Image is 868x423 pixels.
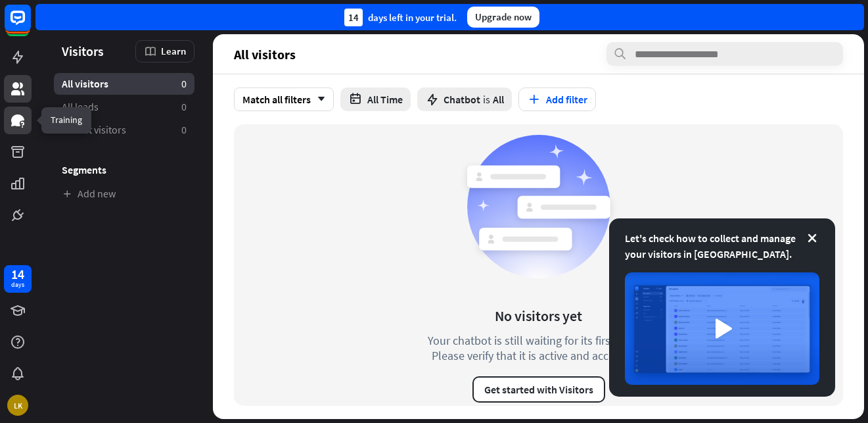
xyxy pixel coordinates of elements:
button: Open LiveChat chat widget [11,5,50,45]
aside: 0 [181,100,187,114]
div: No visitors yet [495,307,582,325]
span: All visitors [234,47,296,62]
img: image [625,272,819,385]
span: Recent visitors [62,123,126,137]
div: Match all filters [234,87,334,111]
i: arrow_down [311,95,325,103]
div: days left in your trial. [344,9,457,26]
span: All [493,93,504,106]
span: is [483,93,490,106]
span: All visitors [62,77,108,91]
span: Chatbot [444,93,480,106]
a: Recent visitors 0 [54,119,194,141]
span: Learn [161,45,186,57]
a: Add new [54,183,194,205]
div: Let's check how to collect and manage your visitors in [GEOGRAPHIC_DATA]. [625,230,819,262]
a: All leads 0 [54,96,194,118]
span: All leads [62,100,99,114]
div: 14 [344,9,363,26]
aside: 0 [181,77,187,91]
button: Add filter [518,87,596,111]
button: All Time [340,87,411,111]
div: Upgrade now [467,7,539,28]
div: 14 [11,268,24,280]
div: LK [7,395,28,416]
div: Your chatbot is still waiting for its first visitor. Please verify that it is active and accessible. [404,333,674,363]
span: Visitors [62,43,104,59]
button: Get started with Visitors [472,376,605,403]
div: days [11,280,24,289]
a: 14 days [4,265,32,293]
h3: Segments [54,163,194,176]
aside: 0 [181,123,187,137]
